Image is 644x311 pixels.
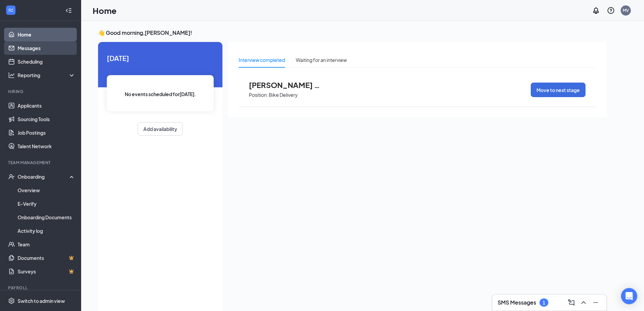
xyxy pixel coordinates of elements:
[125,90,196,98] span: No events scheduled for [DATE] .
[7,7,14,14] svg: WorkstreamLogo
[18,238,75,251] a: Team
[498,299,536,306] h3: SMS Messages
[590,297,601,308] button: Minimize
[8,89,74,94] div: Hiring
[8,160,74,165] div: Team Management
[249,92,268,98] p: Position:
[18,41,75,55] a: Messages
[531,83,586,97] button: Move to next stage
[567,298,575,307] svg: ComposeMessage
[296,56,347,64] div: Waiting for an interview
[98,29,606,37] h3: 👋 Good morning, [PERSON_NAME] !
[18,210,75,224] a: Onboarding Documents
[578,297,589,308] button: ChevronUp
[8,297,15,304] svg: Settings
[579,298,588,307] svg: ChevronUp
[138,122,183,136] button: Add availability
[18,139,75,153] a: Talent Network
[607,6,615,15] svg: QuestionInfo
[65,7,72,14] svg: Collapse
[592,298,600,307] svg: Minimize
[8,285,74,291] div: Payroll
[18,183,75,197] a: Overview
[249,81,323,89] span: [PERSON_NAME] Tirlache
[621,288,637,304] div: Open Intercom Messenger
[18,55,75,68] a: Scheduling
[269,92,298,98] p: Bike Delivery
[107,53,214,63] span: [DATE]
[18,112,75,126] a: Sourcing Tools
[592,6,600,15] svg: Notifications
[18,297,65,304] div: Switch to admin view
[8,173,15,180] svg: UserCheck
[18,126,75,139] a: Job Postings
[566,297,577,308] button: ComposeMessage
[18,72,76,79] div: Reporting
[239,56,285,64] div: Interview completed
[18,265,75,278] a: SurveysCrown
[18,173,70,180] div: Onboarding
[543,300,545,306] div: 1
[93,5,117,16] h1: Home
[18,99,75,112] a: Applicants
[18,28,75,41] a: Home
[18,197,75,210] a: E-Verify
[8,72,15,79] svg: Analysis
[18,224,75,238] a: Activity log
[623,7,629,13] div: MV
[18,251,75,265] a: DocumentsCrown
